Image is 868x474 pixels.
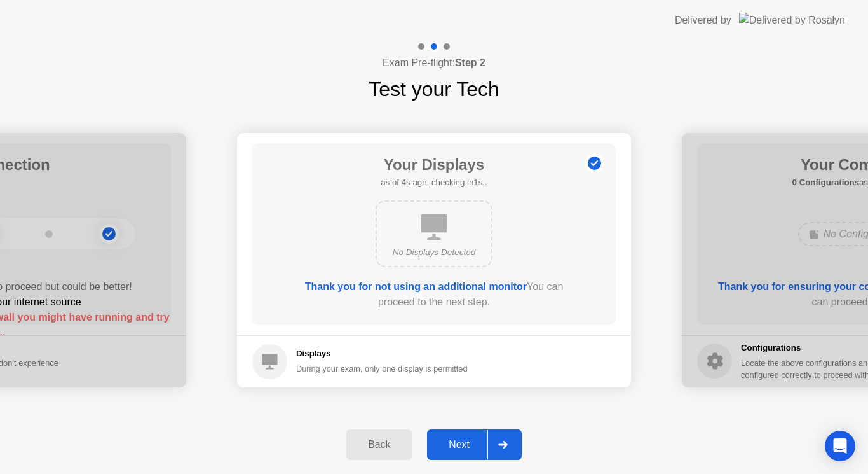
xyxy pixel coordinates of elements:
[288,279,580,310] div: You can proceed to the next step.
[381,153,487,176] h1: Your Displays
[387,246,481,259] div: No Displays Detected
[346,429,412,460] button: Back
[296,347,468,360] h5: Displays
[369,74,499,104] h1: Test your Tech
[381,176,487,189] h5: as of 4s ago, checking in1s..
[675,13,731,28] div: Delivered by
[739,13,845,27] img: Delivered by Rosalyn
[431,439,487,450] div: Next
[305,281,527,292] b: Thank you for not using an additional monitor
[455,57,485,68] b: Step 2
[383,55,485,71] h4: Exam Pre-flight:
[825,431,855,461] div: Open Intercom Messenger
[296,363,468,375] div: During your exam, only one display is permitted
[350,439,408,450] div: Back
[427,429,522,460] button: Next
